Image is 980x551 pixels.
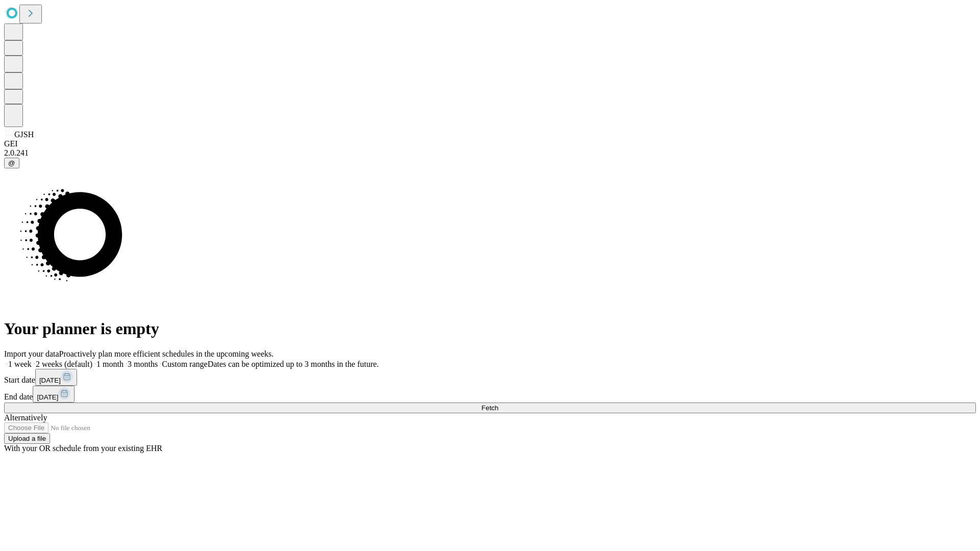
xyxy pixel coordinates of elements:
span: Alternatively [4,413,47,422]
h1: Your planner is empty [4,319,976,338]
span: With your OR schedule from your existing EHR [4,444,162,453]
span: 3 months [128,360,158,368]
span: GJSH [14,130,34,139]
div: Start date [4,369,976,386]
span: [DATE] [39,377,61,384]
button: [DATE] [35,369,77,386]
button: Upload a file [4,433,50,444]
span: Fetch [481,404,498,412]
span: 2 weeks (default) [36,360,92,368]
span: Dates can be optimized up to 3 months in the future. [208,360,379,368]
span: Proactively plan more efficient schedules in the upcoming weeks. [59,349,274,358]
span: @ [8,159,15,167]
div: End date [4,386,976,403]
span: [DATE] [37,393,58,401]
div: 2.0.241 [4,148,976,158]
button: @ [4,158,19,168]
span: 1 month [96,360,124,368]
button: Fetch [4,403,976,413]
div: GEI [4,139,976,148]
span: Custom range [162,360,207,368]
span: Import your data [4,349,59,358]
button: [DATE] [33,386,75,403]
span: 1 week [8,360,32,368]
